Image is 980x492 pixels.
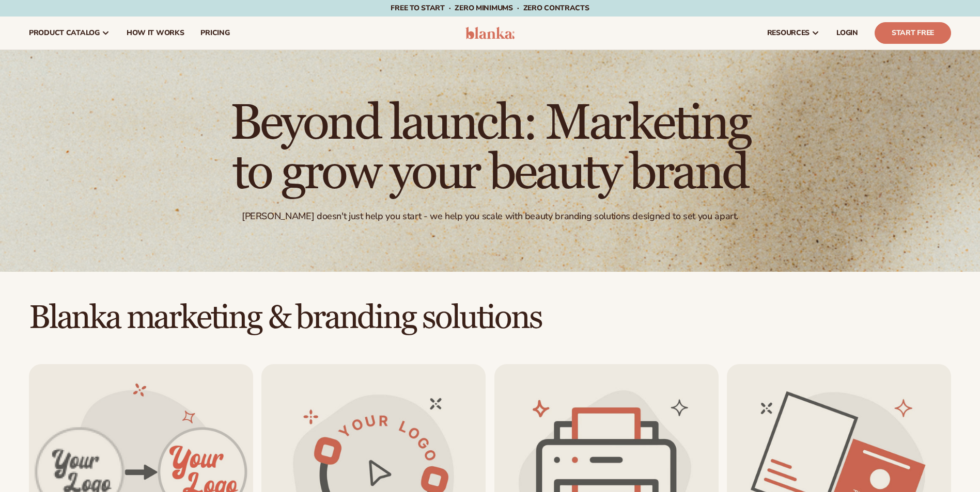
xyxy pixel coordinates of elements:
a: resources [759,17,828,50]
h1: Beyond launch: Marketing to grow your beauty brand [206,99,774,198]
span: pricing [200,29,229,37]
span: LOGIN [836,29,858,37]
div: [PERSON_NAME] doesn't just help you start - we help you scale with beauty branding solutions desi... [242,210,738,222]
a: How It Works [118,17,193,50]
span: resources [767,29,810,37]
span: product catalog [29,29,100,37]
img: logo [465,27,515,39]
a: Start Free [875,22,951,44]
span: Free to start · ZERO minimums · ZERO contracts [391,3,589,13]
span: How It Works [127,29,184,37]
a: LOGIN [828,17,866,50]
a: product catalog [21,17,118,50]
a: pricing [192,17,238,50]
